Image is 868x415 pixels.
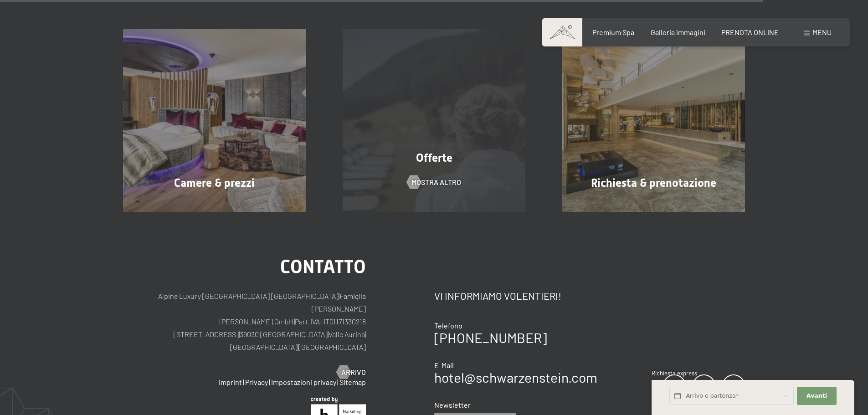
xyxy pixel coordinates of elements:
[416,151,452,164] span: Offerte
[652,369,697,377] span: Richiesta express
[239,330,240,338] span: |
[280,256,366,277] span: Contatto
[411,177,461,187] span: mostra altro
[797,387,836,405] button: Avanti
[592,28,634,36] a: Premium Spa
[219,378,242,386] a: Imprint
[341,367,366,377] span: Arrivo
[434,361,454,369] span: E-Mail
[721,28,779,36] a: PRENOTA ONLINE
[245,378,268,386] a: Privacy
[269,378,270,386] span: |
[294,317,295,326] span: |
[812,28,832,36] span: Menu
[591,176,716,190] span: Richiesta & prenotazione
[328,330,329,338] span: |
[337,367,366,377] a: Arrivo
[434,400,471,409] span: Newsletter
[434,321,462,330] span: Telefono
[298,343,298,351] span: |
[365,330,366,338] span: |
[271,378,336,386] a: Impostazioni privacy
[806,392,827,400] span: Avanti
[651,28,705,36] a: Galleria immagini
[174,176,255,190] span: Camere & prezzi
[544,29,763,212] a: Hotel all inclusive in Trentino Alto Adige Richiesta & prenotazione
[324,29,544,212] a: Hotel all inclusive in Trentino Alto Adige Offerte mostra altro
[339,378,366,386] a: Sitemap
[123,290,366,354] p: Alpine Luxury [GEOGRAPHIC_DATA] [GEOGRAPHIC_DATA] Famiglia [PERSON_NAME] [PERSON_NAME] GmbH Part....
[337,378,339,386] span: |
[243,378,244,386] span: |
[434,329,547,346] a: [PHONE_NUMBER]
[339,292,339,300] span: |
[434,290,561,302] span: Vi informiamo volentieri!
[434,369,597,385] a: hotel@schwarzenstein.com
[105,29,324,212] a: Hotel all inclusive in Trentino Alto Adige Camere & prezzi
